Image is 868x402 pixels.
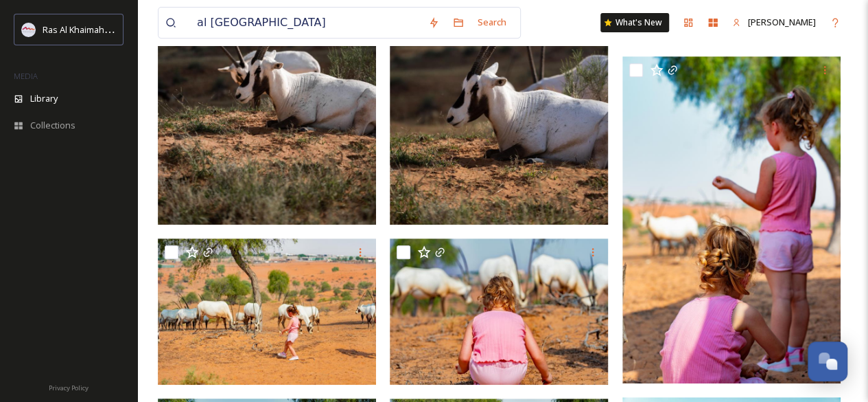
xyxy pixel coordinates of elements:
[49,379,89,395] a: Privacy Policy
[30,119,75,132] span: Collections
[22,23,36,36] img: Logo_RAKTDA_RGB-01.png
[30,92,58,105] span: Library
[14,71,38,81] span: MEDIA
[600,13,669,32] a: What's New
[471,9,513,36] div: Search
[49,383,89,392] span: Privacy Policy
[748,16,816,28] span: [PERSON_NAME]
[43,23,237,36] span: Ras Al Khaimah Tourism Development Authority
[190,8,421,38] input: Search your library
[390,238,608,385] img: Ritz Carlton Ras Al Khaimah Al Wadi -BD Desert Shoot.jpg
[725,9,823,36] a: [PERSON_NAME]
[622,56,841,383] img: Ritz Carlton Ras Al Khaimah Al Wadi -BD Desert Shoot.jpg
[808,342,847,381] button: Open Chat
[158,238,376,385] img: Ritz Carlton Ras Al Khaimah Al Wadi -BD Desert Shoot.jpg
